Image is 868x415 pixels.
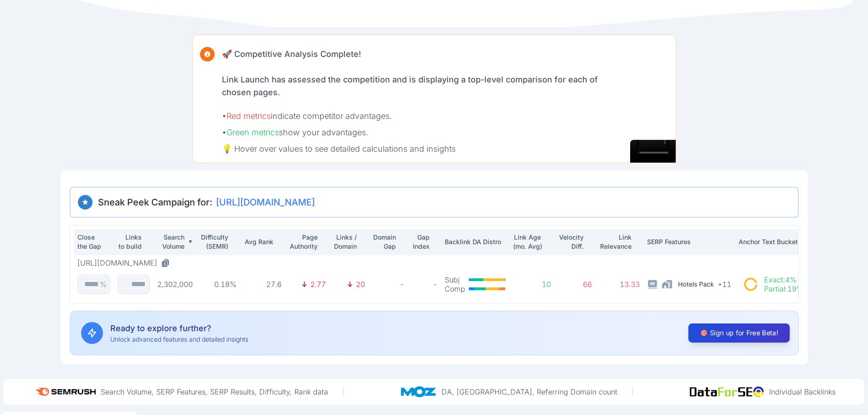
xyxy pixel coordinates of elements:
[411,233,430,251] p: Gap Index
[739,237,812,246] p: Anchor Text Buckets
[690,386,769,397] img: data_for_seo_logo.e5120ddb.png
[310,280,326,289] p: 2.77
[244,237,274,246] p: Avg Rank
[200,280,236,289] p: 0.18%
[25,53,32,60] img: tab_domain_overview_orange.svg
[118,233,142,251] p: Links to build
[26,15,45,22] div: v 4.0.25
[769,387,836,396] p: Individual Backlinks
[558,233,584,251] p: Velocity Diff.
[200,233,229,251] p: Difficulty (SEMR)
[599,280,640,289] p: 13.33
[718,279,731,289] span: + 11
[333,233,357,251] p: Links / Domain
[101,54,154,60] div: Keywords by Traffic
[77,233,103,251] p: Close the Gap
[445,275,465,284] p: Subj
[226,128,279,137] span: Green metrics
[244,280,282,289] p: 27.6
[411,280,437,289] p: -
[764,284,803,293] p: Partial : 19%
[157,233,185,251] p: Search Volume
[647,237,731,246] p: SERP Features
[32,383,101,401] img: semrush_logo.573af308.png
[101,387,328,396] p: Search Volume, SERP Features, SERP Results, Difficulty, Rank data
[24,24,100,31] div: Domain: [DOMAIN_NAME]
[222,48,361,61] p: 🚀 Competitive Analysis Complete!
[110,322,248,335] p: Ready to explore further?
[157,280,193,289] p: 2,302,000
[599,233,632,251] p: Link Relevance
[222,110,601,123] p: • indicate competitor advantages.
[372,233,396,251] p: Domain Gap
[15,15,22,22] img: logo_orange.svg
[222,73,601,99] p: Link Launch has assessed the competition and is displaying a top-level comparison for each of cho...
[289,233,318,251] p: Page Authority
[445,237,505,246] p: Backlink DA Distro
[356,280,365,289] p: 20
[513,280,551,289] p: 10
[216,196,315,209] span: [URL][DOMAIN_NAME]
[15,24,22,31] img: website_grey.svg
[77,258,174,267] button: [URL][DOMAIN_NAME]
[78,195,791,210] h3: Sneak Peek Campaign for:
[222,126,601,139] p: • show your advantages.
[764,275,803,284] p: Exact : 4%
[513,233,543,251] p: Link Age (mo. Avg)
[100,280,107,289] p: %
[372,280,404,289] p: -
[226,111,271,121] span: Red metrics
[558,280,592,289] p: 66
[91,53,98,60] img: tab_keywords_by_traffic_grey.svg
[442,387,617,396] p: DA, [GEOGRAPHIC_DATA], Referring Domain count
[688,323,790,343] button: 🎯 Sign up for Free Beta!
[110,335,248,344] p: Unlock advanced features and detailed insights
[222,143,601,155] p: 💡 Hover over values to see detailed calculations and insights
[401,386,442,397] img: moz_logo.a3998d80.png
[35,54,82,60] div: Domain Overview
[445,284,465,293] p: Comp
